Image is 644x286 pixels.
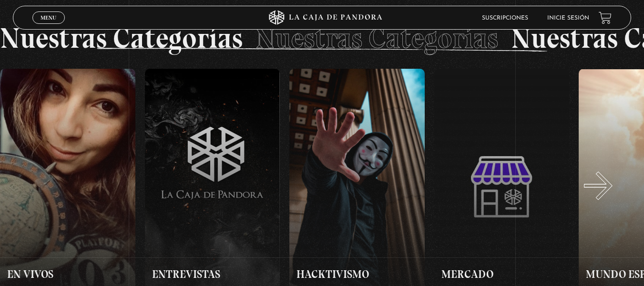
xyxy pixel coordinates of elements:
span: Cerrar [37,23,60,30]
span: Menu [41,15,56,21]
a: Inicie sesión [547,15,589,21]
a: View your shopping cart [599,11,612,24]
li: Nuestras Categorías [244,12,499,64]
a: Suscripciones [482,15,528,21]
